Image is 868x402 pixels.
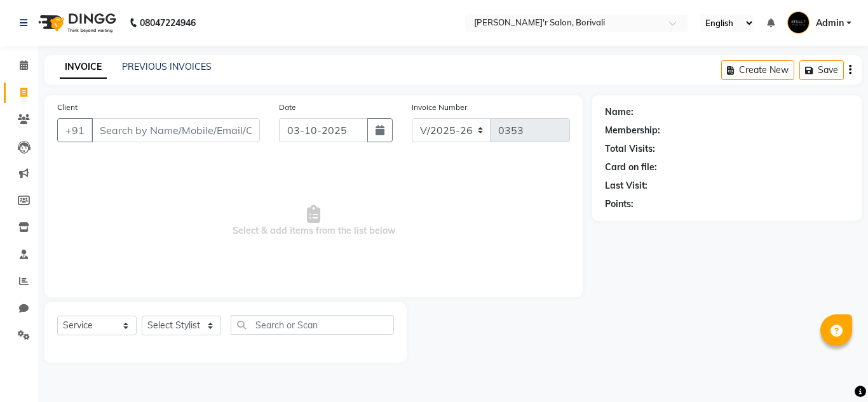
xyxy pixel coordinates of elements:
div: Last Visit: [605,179,648,192]
div: Total Visits: [605,142,655,156]
label: Client [57,102,78,113]
input: Search by Name/Mobile/Email/Code [92,118,260,142]
div: Name: [605,105,634,119]
button: Save [799,60,844,80]
img: Admin [787,11,810,34]
div: Card on file: [605,161,657,174]
div: Points: [605,198,634,211]
span: Select & add items from the list below [57,157,570,285]
button: +91 [57,118,93,142]
a: PREVIOUS INVOICES [122,61,212,72]
iframe: chat widget [815,351,855,389]
img: logo [32,5,119,41]
div: Membership: [605,124,660,137]
label: Invoice Number [412,102,467,113]
button: Create New [721,60,794,80]
span: Admin [816,17,844,30]
label: Date [279,102,296,113]
b: 08047224946 [140,5,196,41]
a: INVOICE [60,56,107,79]
input: Search or Scan [231,315,394,335]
